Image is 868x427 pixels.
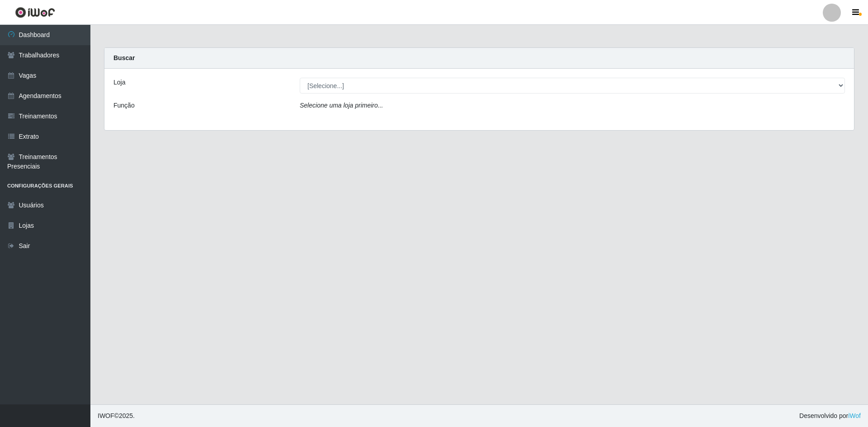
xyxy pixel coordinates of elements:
[113,101,135,110] label: Função
[98,411,135,421] span: © 2025 .
[98,412,114,419] span: IWOF
[799,411,861,421] span: Desenvolvido por
[15,7,55,18] img: CoreUI Logo
[113,54,135,61] strong: Buscar
[300,102,383,109] i: Selecione uma loja primeiro...
[848,412,861,419] a: iWof
[113,78,125,87] label: Loja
